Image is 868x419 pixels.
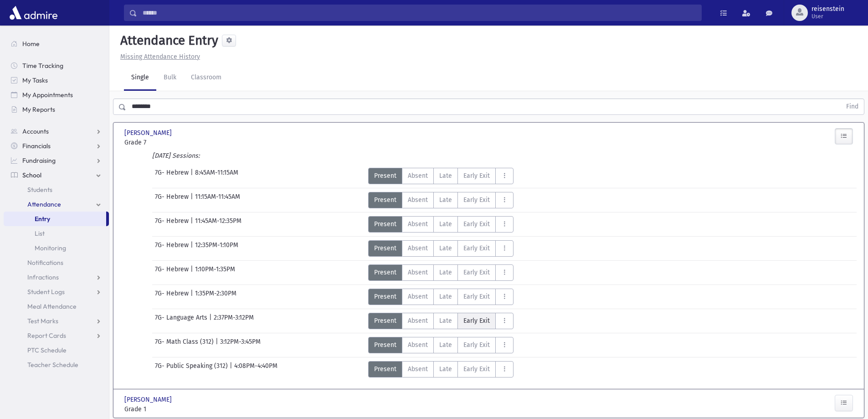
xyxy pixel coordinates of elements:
div: AttTypes [368,168,514,184]
span: 8:45AM-11:15AM [195,168,238,184]
span: Present [374,292,396,301]
span: Students [27,186,52,194]
span: | [216,337,220,353]
a: Classroom [184,65,229,91]
span: Early Exit [463,243,490,253]
span: 12:35PM-1:10PM [195,240,238,257]
a: Bulk [156,65,184,91]
a: Notifications [4,255,109,270]
a: List [4,226,109,241]
span: Student Logs [27,288,65,296]
span: reisenstein [812,5,844,13]
span: Absent [408,243,428,253]
span: Early Exit [463,195,490,205]
span: School [22,171,41,179]
a: Accounts [4,124,109,139]
span: 7G- Hebrew [155,289,190,305]
span: Accounts [22,127,49,135]
a: School [4,168,109,182]
span: | [190,192,195,208]
a: Single [124,65,156,91]
span: | [190,168,195,184]
span: 7G- Hebrew [155,168,190,184]
a: Infractions [4,270,109,285]
i: [DATE] Sessions: [152,152,200,160]
span: List [35,229,45,238]
span: My Appointments [22,91,73,99]
span: Absent [408,292,428,301]
span: Early Exit [463,292,490,301]
a: Home [4,36,109,51]
h5: Attendance Entry [117,33,218,48]
span: 2:37PM-3:12PM [214,313,254,329]
span: Present [374,340,396,350]
span: 7G- Public Speaking (312) [155,361,230,378]
span: Early Exit [463,268,490,277]
span: Monitoring [35,244,66,252]
u: Missing Attendance History [120,53,200,61]
span: Absent [408,316,428,326]
a: Test Marks [4,314,109,328]
span: Present [374,195,396,205]
span: Present [374,219,396,229]
div: AttTypes [368,337,514,353]
span: Test Marks [27,317,58,325]
span: Late [439,243,452,253]
span: Early Exit [463,364,490,374]
span: | [190,289,195,305]
a: Monitoring [4,241,109,255]
a: Meal Attendance [4,299,109,314]
span: 1:10PM-1:35PM [195,264,235,281]
span: Late [439,364,452,374]
span: 11:45AM-12:35PM [195,216,241,233]
a: My Tasks [4,73,109,88]
a: Teacher Schedule [4,357,109,372]
span: | [190,216,195,233]
span: 7G- Hebrew [155,192,190,208]
span: 7G- Language Arts [155,313,209,329]
span: Grade 7 [124,138,238,147]
span: 7G- Hebrew [155,264,190,281]
span: Time Tracking [22,62,63,70]
span: Absent [408,195,428,205]
span: User [812,13,844,20]
span: Teacher Schedule [27,361,78,369]
span: Present [374,243,396,253]
span: Early Exit [463,171,490,181]
span: Present [374,364,396,374]
span: Attendance [27,200,61,208]
span: 11:15AM-11:45AM [195,192,240,208]
span: | [190,240,195,257]
span: Absent [408,219,428,229]
a: Attendance [4,197,109,212]
div: AttTypes [368,289,514,305]
a: Financials [4,139,109,153]
span: Late [439,316,452,326]
span: Home [22,40,40,48]
span: 1:35PM-2:30PM [195,289,236,305]
span: Absent [408,340,428,350]
span: 4:08PM-4:40PM [234,361,277,378]
span: Early Exit [463,316,490,326]
span: Present [374,171,396,181]
a: Students [4,182,109,197]
span: Grade 1 [124,404,238,414]
a: Time Tracking [4,58,109,73]
span: Absent [408,364,428,374]
span: My Tasks [22,76,48,84]
img: AdmirePro [7,4,60,22]
span: Present [374,316,396,326]
div: AttTypes [368,216,514,233]
div: AttTypes [368,264,514,281]
span: Infractions [27,273,59,281]
span: Late [439,219,452,229]
span: Report Cards [27,331,66,340]
input: Search [137,5,701,21]
span: Late [439,340,452,350]
span: Absent [408,171,428,181]
span: 7G- Hebrew [155,240,190,257]
span: Absent [408,268,428,277]
a: My Appointments [4,88,109,102]
span: Fundraising [22,156,56,165]
a: Entry [4,212,106,226]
